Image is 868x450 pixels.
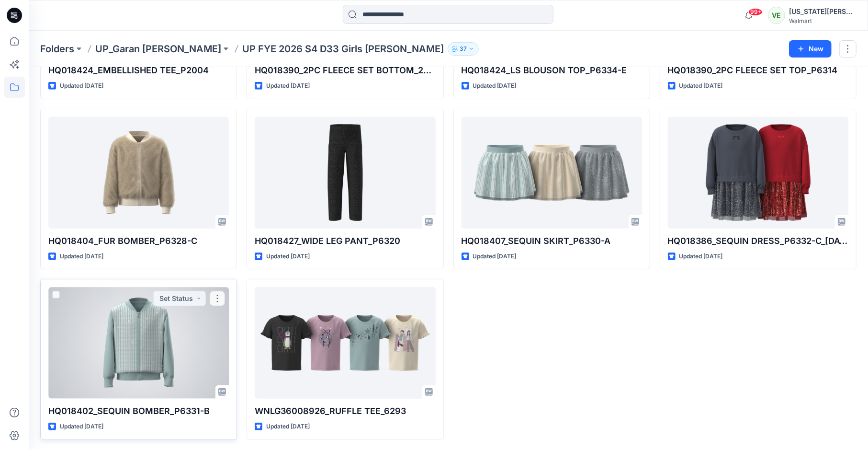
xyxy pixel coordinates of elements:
a: UP_Garan [PERSON_NAME] [95,42,221,56]
p: HQ018424_LS BLOUSON TOP_P6334-E [462,64,642,77]
p: HQ018407_SEQUIN SKIRT_P6330-A [462,234,642,248]
p: HQ018390_2PC FLEECE SET TOP_P6314 [668,64,848,77]
p: HQ018402_SEQUIN BOMBER_P6331-B [48,404,229,418]
a: Folders [40,42,74,56]
p: Updated [DATE] [266,422,310,432]
a: WNLG36008926_RUFFLE TEE_6293 [255,287,435,399]
a: HQ018404_FUR BOMBER_P6328-C [48,117,229,229]
p: Updated [DATE] [266,81,310,91]
p: UP FYE 2026 S4 D33 Girls [PERSON_NAME] [242,42,444,56]
a: HQ018402_SEQUIN BOMBER_P6331-B [48,287,229,399]
button: New [789,40,832,58]
p: Updated [DATE] [473,81,517,91]
a: HQ018386_SEQUIN DRESS_P6332-C_5.27.25 [668,117,848,229]
p: HQ018404_FUR BOMBER_P6328-C [48,234,229,248]
span: 99+ [748,8,763,16]
div: VE [768,7,785,24]
p: Updated [DATE] [60,422,103,432]
p: Updated [DATE] [60,81,103,91]
div: Walmart [789,17,856,24]
p: Updated [DATE] [679,252,723,262]
p: Updated [DATE] [473,252,517,262]
p: WNLG36008926_RUFFLE TEE_6293 [255,404,435,418]
p: HQ018390_2PC FLEECE SET BOTTOM_2010-A [255,64,435,77]
p: HQ018427_WIDE LEG PANT_P6320 [255,234,435,248]
p: HQ018386_SEQUIN DRESS_P6332-C_[DATE] [668,234,848,248]
a: HQ018407_SEQUIN SKIRT_P6330-A [462,117,642,229]
p: Updated [DATE] [266,252,310,262]
div: [US_STATE][PERSON_NAME] [789,6,856,17]
button: 37 [448,42,479,56]
a: HQ018427_WIDE LEG PANT_P6320 [255,117,435,229]
p: Updated [DATE] [60,252,103,262]
p: HQ018424_EMBELLISHED TEE_P2004 [48,64,229,77]
p: Updated [DATE] [679,81,723,91]
p: 37 [460,44,467,54]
